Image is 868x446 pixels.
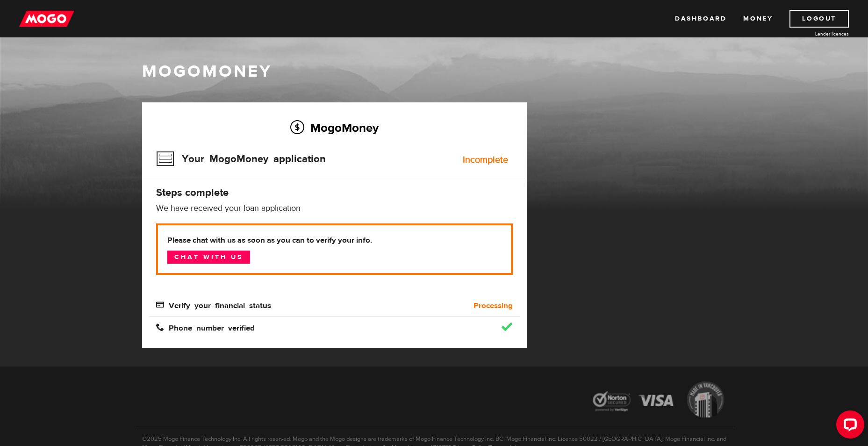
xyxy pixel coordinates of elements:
b: Processing [473,300,513,311]
span: Phone number verified [156,323,255,331]
h2: MogoMoney [156,118,513,137]
b: Please chat with us as soon as you can to verify your info. [167,235,502,246]
a: Dashboard [675,10,726,28]
span: Verify your financial status [156,301,271,309]
p: We have received your loan application [156,203,513,214]
div: Incomplete [463,155,508,165]
a: Money [743,10,773,28]
a: Chat with us [167,251,250,264]
a: Logout [789,10,849,28]
h4: Steps complete [156,186,513,199]
img: mogo_logo-11ee424be714fa7cbb0f0f49df9e16ec.png [19,10,74,28]
h3: Your MogoMoney application [156,147,326,171]
a: Lender licences [779,30,849,37]
iframe: LiveChat chat widget [829,407,868,446]
img: legal-icons-92a2ffecb4d32d839781d1b4e4802d7b.png [584,374,733,427]
h1: MogoMoney [142,62,726,81]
